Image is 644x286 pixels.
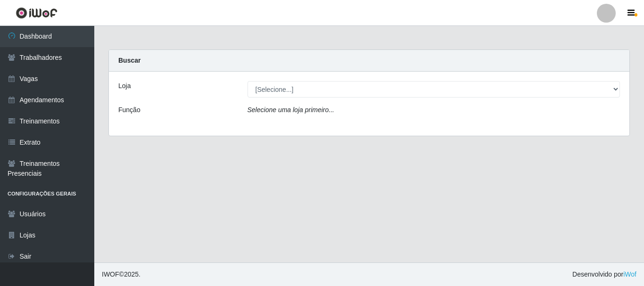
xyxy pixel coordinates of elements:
span: Desenvolvido por [572,270,636,279]
a: iWof [623,270,636,278]
label: Loja [118,81,131,91]
strong: Buscar [118,57,140,64]
span: IWOF [102,270,119,278]
span: © 2025 . [102,270,140,279]
i: Selecione uma loja primeiro... [248,106,334,114]
label: Função [118,105,140,115]
img: CoreUI Logo [16,7,58,19]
